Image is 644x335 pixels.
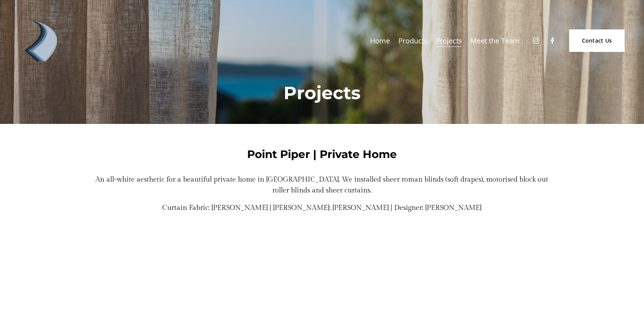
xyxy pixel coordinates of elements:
[95,174,549,197] p: An all-white aesthetic for a beautiful private home in [GEOGRAPHIC_DATA]. We installed sheer roma...
[549,37,556,45] a: Facebook
[95,203,549,214] p: Curtain Fabric: [PERSON_NAME] | [PERSON_NAME]: [PERSON_NAME] | Designer: [PERSON_NAME]
[95,147,549,161] h4: Point Piper | Private Home
[532,37,540,45] a: Instagram
[19,19,62,62] img: Debonair | Curtains, Blinds, Shutters &amp; Awnings
[436,34,462,48] a: Projects
[569,29,625,52] a: Contact Us
[171,81,473,105] h1: Projects
[471,34,519,48] a: Meet the Team
[398,34,428,48] a: folder dropdown
[370,34,390,48] a: Home
[398,34,428,47] span: Products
